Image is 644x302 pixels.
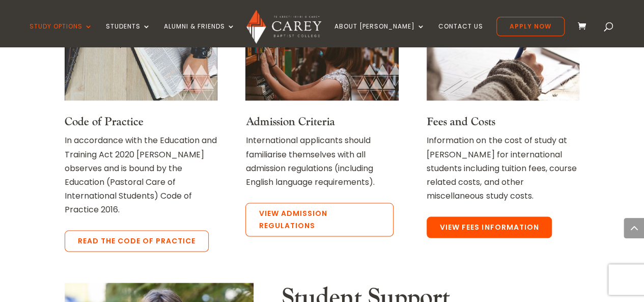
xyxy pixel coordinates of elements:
a: Read the Code of Practice [65,230,209,252]
img: Carey Baptist College [246,10,321,44]
a: an arm holding an open bible [65,92,217,103]
a: Study Options [30,23,93,47]
a: A hand writing links to Fees and Money Matters [427,92,579,103]
a: Code of Practice [65,114,144,128]
a: View Fees Information [427,216,552,238]
p: International applicants should familiarise themselves with all admission regulations (including ... [245,133,398,188]
a: Students [106,23,151,47]
img: an arm holding an open bible [65,5,217,100]
a: Fees and Costs [427,114,495,128]
a: Alumni & Friends [164,23,235,47]
a: View Admission Regulations [245,203,393,236]
p: In accordance with the Education and Training Act 2020 [PERSON_NAME] observes and is bound by the... [65,133,217,216]
a: Woman looking for a book in a library [245,92,398,103]
a: About [PERSON_NAME] [334,23,425,47]
a: Contact Us [438,23,483,47]
a: Admission Criteria [245,114,334,128]
a: Apply Now [496,17,565,36]
p: Information on the cost of study at [PERSON_NAME] for international students including tuition fe... [427,133,579,202]
img: A hand writing links to Fees and Money Matters [427,5,579,100]
img: Woman looking for a book in a library [245,5,398,100]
